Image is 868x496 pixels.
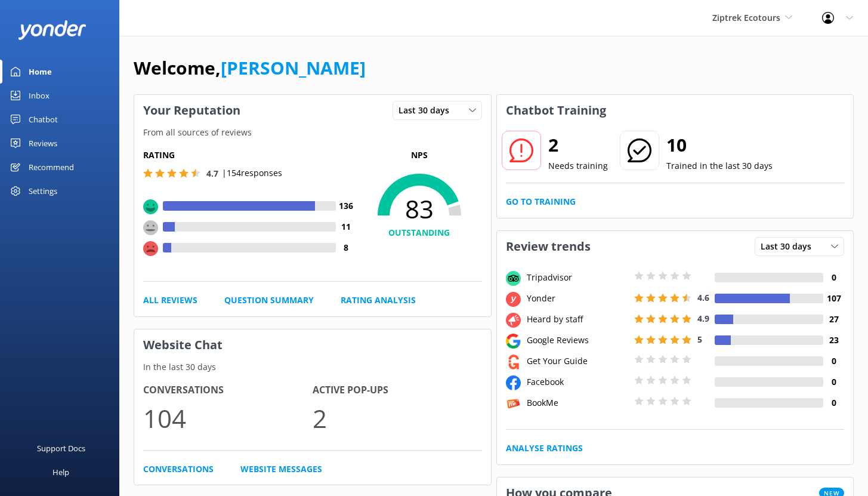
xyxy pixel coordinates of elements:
a: Website Messages [240,463,322,476]
h4: 136 [336,199,357,212]
h3: Review trends [497,231,600,262]
div: Inbox [29,84,50,107]
h4: 0 [823,271,844,284]
p: NPS [357,149,482,162]
div: Home [29,60,52,84]
div: Google Reviews [524,334,631,347]
div: Chatbot [29,107,58,131]
p: From all sources of reviews [134,126,491,139]
div: Tripadvisor [524,271,631,284]
p: | 154 responses [222,167,282,180]
h1: Welcome, [134,54,366,82]
div: Heard by staff [524,313,631,326]
p: In the last 30 days [134,361,491,374]
h3: Chatbot Training [497,95,615,126]
div: Yonder [524,292,631,305]
h3: Website Chat [134,329,491,361]
p: 2 [313,398,482,438]
span: Last 30 days [399,104,456,117]
div: Facebook [524,375,631,389]
h4: 27 [823,313,844,326]
span: Last 30 days [761,240,818,253]
a: Go to Training [506,195,576,208]
h4: 107 [823,292,844,305]
h2: 10 [666,131,773,159]
a: Question Summary [224,294,314,307]
a: Rating Analysis [341,294,416,307]
img: yonder-white-logo.png [18,20,87,40]
h5: Rating [143,149,357,162]
h4: 8 [336,241,357,254]
h4: 0 [823,375,844,389]
div: Support Docs [37,436,85,460]
h4: OUTSTANDING [357,226,482,239]
div: BookMe [524,396,631,409]
div: Settings [29,179,57,203]
a: Analyse Ratings [506,442,583,455]
span: 5 [697,334,702,345]
p: 104 [143,398,313,438]
h4: Active Pop-ups [313,383,482,398]
div: Recommend [29,155,74,179]
h2: 2 [548,131,608,159]
h4: Conversations [143,383,313,398]
h4: 11 [336,220,357,233]
h3: Your Reputation [134,95,249,126]
h4: 0 [823,355,844,368]
a: All Reviews [143,294,197,307]
p: Needs training [548,159,608,172]
span: Ziptrek Ecotours [712,12,780,23]
span: 4.6 [697,292,709,303]
span: 83 [357,194,482,224]
p: Trained in the last 30 days [666,159,773,172]
span: 4.7 [206,168,218,179]
div: Get Your Guide [524,355,631,368]
a: Conversations [143,463,214,476]
h4: 0 [823,396,844,409]
div: Help [52,460,69,484]
a: [PERSON_NAME] [221,56,366,80]
div: Reviews [29,131,57,155]
h4: 23 [823,334,844,347]
span: 4.9 [697,313,709,324]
